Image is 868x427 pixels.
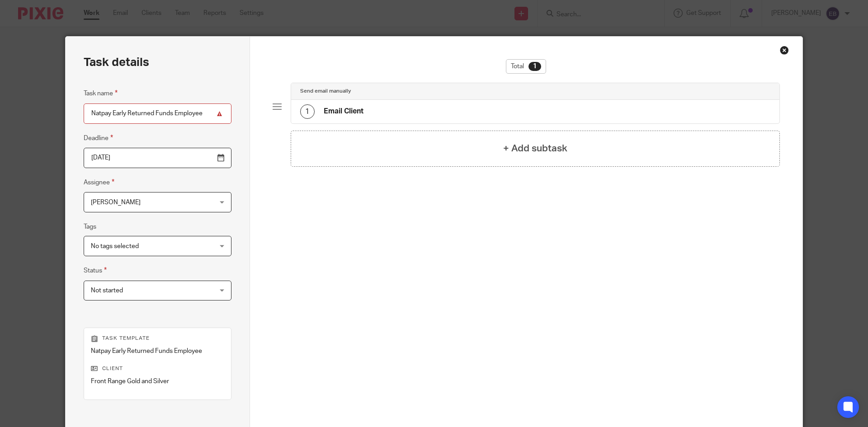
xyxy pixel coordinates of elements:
label: Deadline [84,133,113,143]
span: Not started [91,287,123,294]
h4: Email Client [324,107,363,116]
h2: Task details [84,55,149,70]
input: Pick a date [84,148,231,168]
span: [PERSON_NAME] [91,199,141,206]
div: 1 [528,62,541,71]
div: Total [506,59,546,74]
p: Client [91,365,224,372]
label: Task name [84,88,118,99]
div: Close this dialog window [780,46,789,55]
span: No tags selected [91,243,139,249]
div: 1 [300,104,315,119]
p: Task template [91,335,224,342]
label: Assignee [84,177,114,188]
p: Front Range Gold and Silver [91,377,224,386]
label: Tags [84,222,96,231]
h4: Send email manually [300,88,351,95]
label: Status [84,265,107,276]
input: Task name [84,103,231,124]
p: Natpay Early Returned Funds Employee [91,347,224,356]
h4: + Add subtask [503,141,567,155]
